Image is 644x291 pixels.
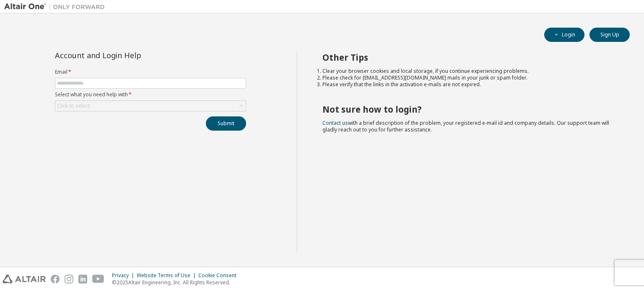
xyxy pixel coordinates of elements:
[55,52,208,59] div: Account and Login Help
[57,103,90,109] div: Click to select
[78,275,87,283] img: linkedin.svg
[3,275,46,283] img: altair_logo.svg
[55,101,246,111] div: Click to select
[322,75,615,81] li: Please check for [EMAIL_ADDRESS][DOMAIN_NAME] mails in your junk or spam folder.
[4,3,109,11] img: Altair One
[198,272,241,279] div: Cookie Consent
[206,116,246,131] button: Submit
[51,275,60,283] img: facebook.svg
[322,68,615,75] li: Clear your browser cookies and local storage, if you continue experiencing problems.
[92,275,104,283] img: youtube.svg
[589,28,630,42] button: Sign Up
[322,81,615,88] li: Please verify that the links in the activation e-mails are not expired.
[544,28,584,42] button: Login
[322,119,348,126] a: Contact us
[112,272,137,279] div: Privacy
[137,272,198,279] div: Website Terms of Use
[55,69,246,75] label: Email
[65,275,73,283] img: instagram.svg
[322,119,609,133] span: with a brief description of the problem, your registered e-mail id and company details. Our suppo...
[55,91,246,98] label: Select what you need help with
[322,104,615,115] h2: Not sure how to login?
[322,52,615,63] h2: Other Tips
[112,279,241,286] p: © 2025 Altair Engineering, Inc. All Rights Reserved.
